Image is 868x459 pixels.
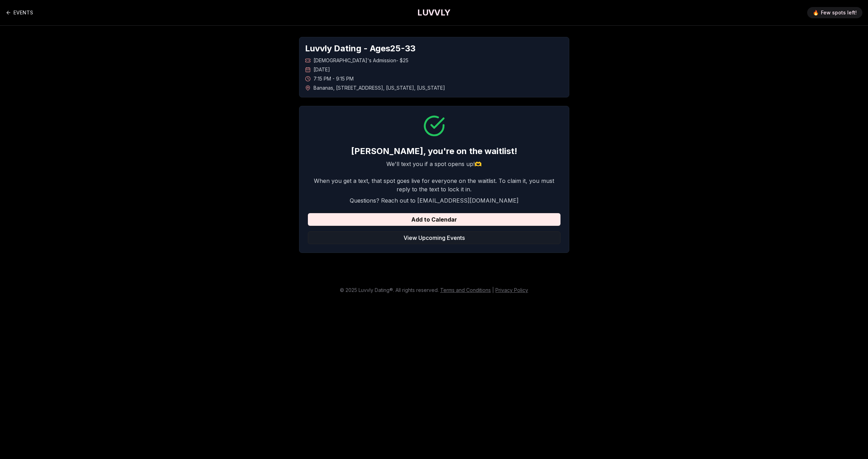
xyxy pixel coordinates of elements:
[313,57,408,64] span: [DEMOGRAPHIC_DATA]'s Admission - $25
[305,43,563,54] h1: Luvvly Dating - Ages 25 - 33
[813,9,819,16] span: 🔥
[313,66,330,73] span: [DATE]
[308,213,560,226] button: Add to Calendar
[308,231,560,244] button: View Upcoming Events
[821,9,857,16] span: Few spots left!
[308,160,560,168] p: We'll text you if a spot opens up!🫶
[492,287,494,293] span: |
[308,177,560,193] p: When you get a text, that spot goes live for everyone on the waitlist. To claim it, you must repl...
[313,84,445,91] span: Bananas , [STREET_ADDRESS] , [US_STATE] , [US_STATE]
[417,7,450,18] a: LUVVLY
[313,75,354,82] span: 7:15 PM - 9:15 PM
[308,196,560,205] p: Questions? Reach out to [EMAIL_ADDRESS][DOMAIN_NAME]
[6,6,33,20] a: Back to events
[495,287,528,293] a: Privacy Policy
[308,146,560,157] h2: [PERSON_NAME] , you're on the waitlist!
[440,287,491,293] a: Terms and Conditions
